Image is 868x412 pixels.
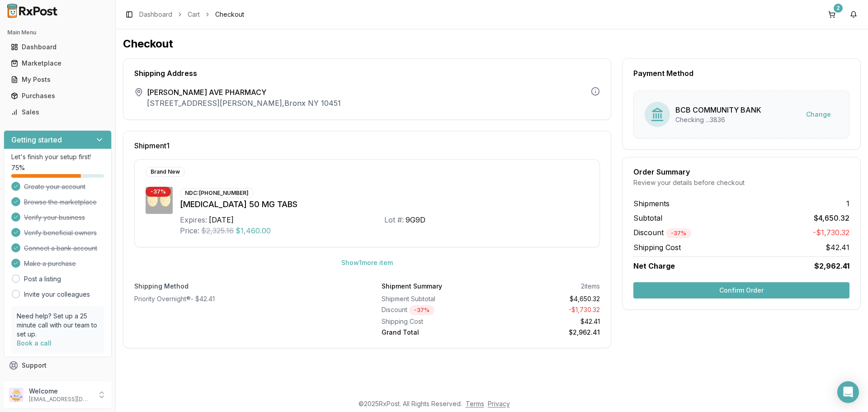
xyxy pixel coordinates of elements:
button: Change [799,106,838,123]
div: Brand New [146,167,185,177]
h2: Main Menu [7,29,108,36]
span: $2,962.41 [814,260,849,271]
span: Connect a bank account [24,244,97,253]
button: Feedback [4,374,112,390]
div: $42.41 [495,317,600,326]
a: Cart [188,10,200,19]
div: Review your details before checkout [633,178,849,187]
span: Subtotal [633,213,662,223]
p: Let's finish your setup first! [11,152,104,161]
span: Browse the marketplace [24,198,97,207]
div: $2,962.41 [495,328,600,337]
div: - $1,730.32 [495,305,600,315]
div: - 37 % [666,228,691,238]
span: Make a purchase [24,259,76,268]
button: Show1more item [334,255,400,271]
div: [DATE] [209,214,234,225]
div: 9G9D [406,214,425,225]
a: Sales [7,104,108,120]
p: Need help? Set up a 25 minute call with our team to set up. [17,312,99,339]
img: RxPost Logo [4,4,61,18]
span: Shipments [633,198,670,209]
span: 1 [846,198,849,209]
button: 2 [825,7,839,22]
div: Shipping Cost [382,317,487,326]
div: [MEDICAL_DATA] 50 MG TABS [180,198,589,211]
div: - 37 % [146,187,171,197]
div: Discount [382,305,487,315]
div: Order Summary [633,168,849,175]
span: Create your account [24,182,85,191]
div: 2 items [581,282,600,291]
span: [PERSON_NAME] AVE PHARMACY [147,87,341,98]
a: Marketplace [7,55,108,71]
div: 2 [834,4,843,13]
span: -$1,730.32 [813,227,849,238]
a: Book a call [17,339,52,347]
div: NDC: [PHONE_NUMBER] [180,188,254,198]
span: Verify your business [24,213,85,222]
button: Dashboard [4,40,112,54]
div: My Posts [11,75,104,84]
nav: breadcrumb [139,10,244,19]
h3: Getting started [11,134,62,145]
p: Welcome [29,387,92,396]
span: Feedback [22,377,52,386]
div: Lot #: [384,214,404,225]
p: [STREET_ADDRESS][PERSON_NAME] , Bronx NY 10451 [147,98,341,109]
span: 75 % [11,163,25,172]
div: Purchases [11,91,104,100]
h1: Checkout [123,37,861,51]
div: Checking ...3836 [675,115,761,124]
span: Verify beneficial owners [24,228,97,237]
span: $4,650.32 [814,213,849,223]
button: Marketplace [4,56,112,71]
div: Sales [11,108,104,117]
div: Grand Total [382,328,487,337]
button: My Posts [4,72,112,87]
img: User avatar [9,388,24,402]
a: Dashboard [7,39,108,55]
a: Terms [466,400,484,407]
span: Discount [633,228,691,237]
div: $4,650.32 [495,294,600,303]
a: Purchases [7,88,108,104]
a: My Posts [7,71,108,88]
img: Tivicay 50 MG TABS [146,187,173,214]
a: Invite your colleagues [24,290,90,299]
div: Priority Overnight® - $42.41 [134,294,353,303]
button: Purchases [4,89,112,103]
span: Checkout [215,10,244,19]
div: Shipment Summary [382,282,442,291]
button: Confirm Order [633,282,849,298]
button: Sales [4,105,112,119]
div: Payment Method [633,70,849,77]
div: Marketplace [11,59,104,68]
span: $1,460.00 [236,225,271,236]
span: $2,325.16 [201,225,234,236]
div: Shipment Subtotal [382,294,487,303]
div: Open Intercom Messenger [837,381,859,403]
span: Shipping Cost [633,242,681,253]
div: - 37 % [409,305,434,315]
div: Expires: [180,214,207,225]
span: Shipment 1 [134,142,170,149]
button: Support [4,357,112,374]
a: Privacy [488,400,510,407]
span: $42.41 [826,242,849,253]
div: Dashboard [11,43,104,52]
p: [EMAIL_ADDRESS][DOMAIN_NAME] [29,396,92,403]
span: Net Charge [633,261,675,270]
label: Shipping Method [134,282,353,291]
div: Price: [180,225,199,236]
a: Post a listing [24,275,61,284]
a: Dashboard [139,10,172,19]
div: BCB COMMUNITY BANK [675,104,761,115]
div: Shipping Address [134,70,600,77]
